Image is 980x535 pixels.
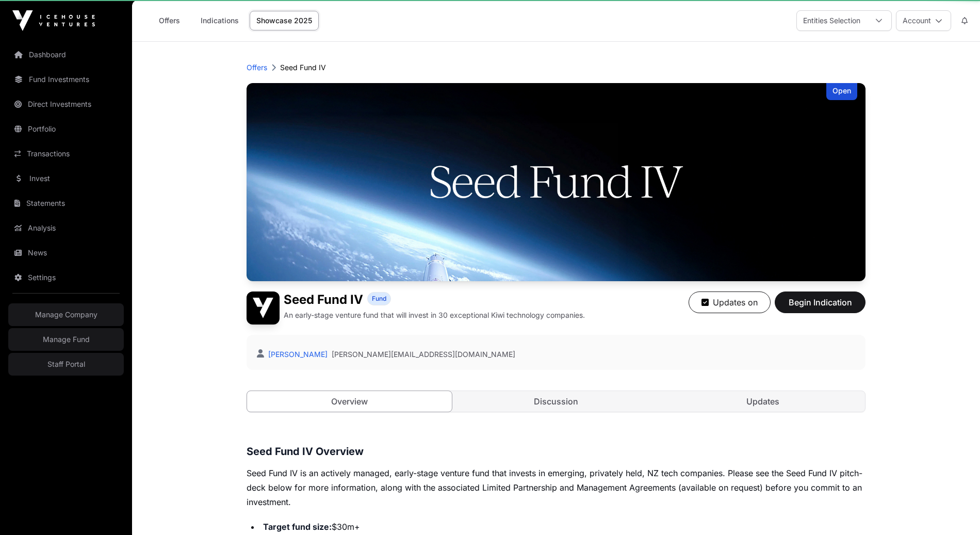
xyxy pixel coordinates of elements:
[8,353,124,376] a: Staff Portal
[928,485,980,535] iframe: Chat Widget
[896,10,951,31] button: Account
[8,266,124,289] a: Settings
[8,43,124,66] a: Dashboard
[689,291,771,313] button: Updates on
[247,62,267,73] a: Offers
[247,83,865,281] img: Seed Fund IV
[247,291,280,325] img: Seed Fund IV
[775,302,865,312] a: Begin Indication
[8,118,124,140] a: Portfolio
[263,522,332,532] strong: Target fund size:
[8,142,124,165] a: Transactions
[266,350,328,359] a: [PERSON_NAME]
[247,443,865,460] h3: Seed Fund IV Overview
[660,391,865,412] a: Updates
[8,93,124,116] a: Direct Investments
[250,11,319,30] a: Showcase 2025
[8,241,124,264] a: News
[788,296,853,309] span: Begin Indication
[826,83,857,100] div: Open
[260,520,865,534] li: $30m+
[8,167,124,190] a: Invest
[454,391,659,412] a: Discussion
[194,11,246,30] a: Indications
[280,62,326,73] p: Seed Fund IV
[8,217,124,239] a: Analysis
[247,391,452,412] a: Overview
[8,68,124,91] a: Fund Investments
[8,303,124,326] a: Manage Company
[8,192,124,215] a: Statements
[372,295,386,303] span: Fund
[284,310,585,320] p: An early-stage venture fund that will invest in 30 exceptional Kiwi technology companies.
[149,11,190,30] a: Offers
[284,291,363,308] h1: Seed Fund IV
[797,11,867,30] div: Entities Selection
[12,10,95,31] img: Icehouse Ventures Logo
[332,349,515,360] a: [PERSON_NAME][EMAIL_ADDRESS][DOMAIN_NAME]
[247,391,865,412] nav: Tabs
[247,466,865,509] p: Seed Fund IV is an actively managed, early-stage venture fund that invests in emerging, privately...
[775,291,865,313] button: Begin Indication
[8,328,124,351] a: Manage Fund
